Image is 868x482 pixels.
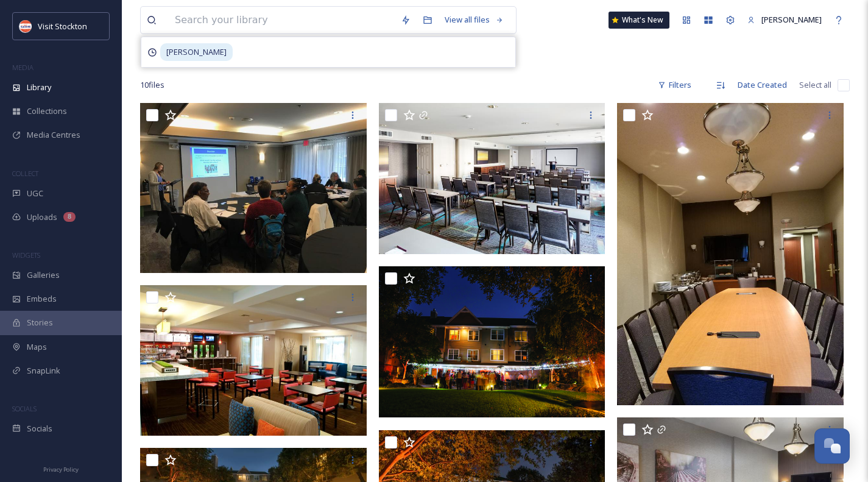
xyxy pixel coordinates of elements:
[169,7,395,34] input: Search your library
[27,211,57,223] span: Uploads
[38,21,87,32] span: Visit Stockton
[27,317,53,328] span: Stories
[19,20,32,32] img: unnamed.jpeg
[652,73,697,97] div: Filters
[379,103,605,254] img: Residence Inn Meeting Room.JPG
[609,12,669,29] a: What's New
[799,79,831,91] span: Select all
[43,461,79,476] a: Privacy Policy
[439,8,510,32] a: View all files
[12,404,37,413] span: SOCIALS
[761,14,822,25] span: [PERSON_NAME]
[617,103,844,405] img: 2016-10-20 07.55.50.jpg
[27,269,60,281] span: Galleries
[27,365,60,377] span: SnapLink
[160,43,233,61] span: [PERSON_NAME]
[140,79,164,91] span: 10 file s
[43,466,79,473] span: Privacy Policy
[27,293,57,305] span: Embeds
[12,63,34,72] span: MEDIA
[12,250,40,260] span: WIDGETS
[27,129,80,141] span: Media Centres
[63,212,76,222] div: 8
[27,82,51,93] span: Library
[27,423,52,434] span: Socials
[140,103,367,273] img: classatmarriot.jpeg
[27,341,47,353] span: Maps
[379,266,605,417] img: EBP_1022.jpg
[741,8,828,32] a: [PERSON_NAME]
[732,73,793,97] div: Date Created
[814,428,850,464] button: Open Chat
[12,169,38,178] span: COLLECT
[27,105,67,117] span: Collections
[27,188,43,199] span: UGC
[140,285,367,436] img: marriott.jpeg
